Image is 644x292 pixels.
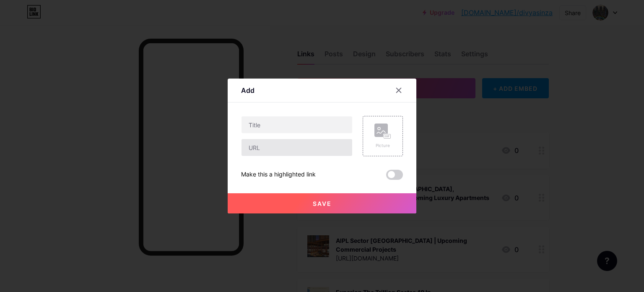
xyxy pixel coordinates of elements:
[374,142,391,149] div: Picture
[241,85,254,95] div: Add
[241,139,352,156] input: URL
[313,200,332,207] span: Save
[241,116,352,133] input: Title
[228,193,416,213] button: Save
[241,170,316,180] div: Make this a highlighted link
